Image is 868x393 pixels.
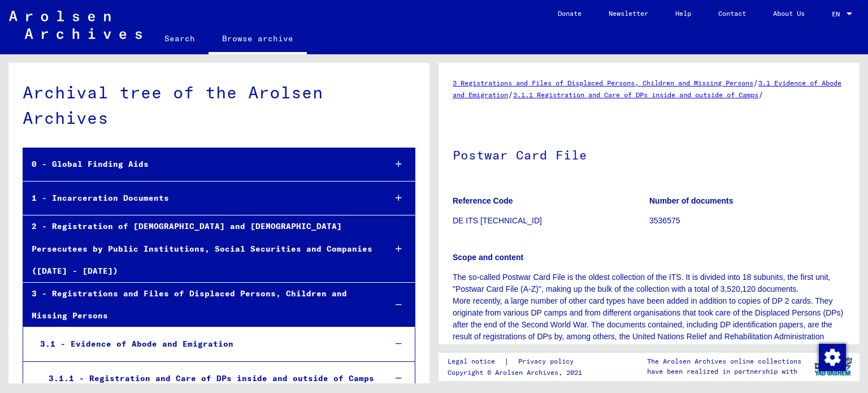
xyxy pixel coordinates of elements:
b: Number of documents [649,196,734,205]
b: Reference Code [453,196,513,205]
img: Arolsen_neg.svg [9,11,142,39]
a: Privacy policy [509,356,587,368]
span: / [758,89,763,100]
p: have been realized in partnership with [647,366,801,377]
p: The Arolsen Archives online collections [647,356,801,366]
a: Browse archive [209,25,307,54]
div: Archival tree of the Arolsen Archives [23,80,415,131]
span: / [508,89,513,100]
div: Change consent [818,343,845,370]
p: 3536575 [649,215,845,227]
b: Scope and content [453,253,523,262]
div: 1 - Incarceration Documents [23,187,376,209]
a: Search [151,25,209,52]
div: 2 - Registration of [DEMOGRAPHIC_DATA] and [DEMOGRAPHIC_DATA] Persecutees by Public Institutions,... [23,215,376,282]
div: | [448,356,587,368]
img: Change consent [819,344,846,371]
a: 3 Registrations and Files of Displaced Persons, Children and Missing Persons [453,79,753,87]
div: 0 - Global Finding Aids [23,153,376,175]
div: 3.1 - Evidence of Abode and Emigration [32,333,376,355]
span: / [753,77,758,88]
a: 3.1.1 Registration and Care of DPs inside and outside of Camps [513,90,758,99]
span: EN [832,10,844,18]
a: Legal notice [448,356,504,368]
img: yv_logo.png [812,352,854,381]
p: DE ITS [TECHNICAL_ID] [453,215,649,227]
div: 3.1.1 - Registration and Care of DPs inside and outside of Camps [40,368,376,390]
div: 3 - Registrations and Files of Displaced Persons, Children and Missing Persons [23,283,376,327]
h1: Postwar Card File [453,129,845,179]
p: Copyright © Arolsen Archives, 2021 [448,368,587,378]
